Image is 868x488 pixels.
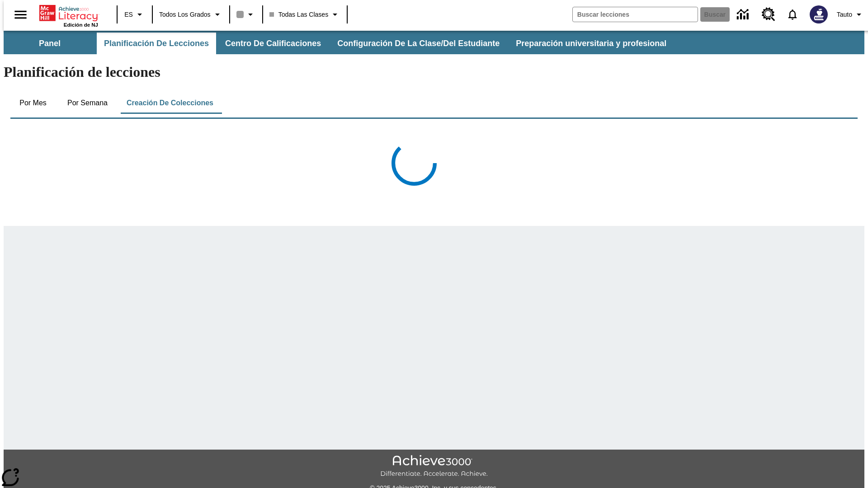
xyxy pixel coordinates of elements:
[837,10,852,19] span: Tauto
[330,33,507,54] button: Configuración de la clase/del estudiante
[120,6,149,23] button: Lenguaje: ES, Selecciona un idioma
[573,7,698,22] input: Buscar campo
[124,10,133,19] span: ES
[810,5,828,23] img: Avatar
[64,22,98,28] span: Edición de NJ
[380,455,488,478] img: Achieve3000 Differentiate Accelerate Achieve
[10,92,56,114] button: Por mes
[156,6,226,23] button: Grado: Todos los grados, Elige un grado
[7,1,34,28] button: Abrir el menú lateral
[731,2,756,27] a: Centro de información
[756,2,781,27] a: Centro de recursos, Se abrirá en una pestaña nueva.
[266,6,344,23] button: Clase: Todas las clases, Selecciona una clase
[39,3,98,28] div: Portada
[39,4,98,22] a: Portada
[159,10,211,19] span: Todos los grados
[4,64,864,80] h1: Planificación de lecciones
[97,33,216,54] button: Planificación de lecciones
[4,31,864,54] div: Subbarra de navegación
[218,33,328,54] button: Centro de calificaciones
[119,92,221,114] button: Creación de colecciones
[5,33,95,54] button: Panel
[60,92,115,114] button: Por semana
[781,3,804,26] a: Notificaciones
[804,3,833,26] button: Escoja un nuevo avatar
[509,33,674,54] button: Preparación universitaria y profesional
[833,6,868,23] button: Perfil/Configuración
[269,10,329,19] span: Todas las clases
[4,33,675,54] div: Subbarra de navegación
